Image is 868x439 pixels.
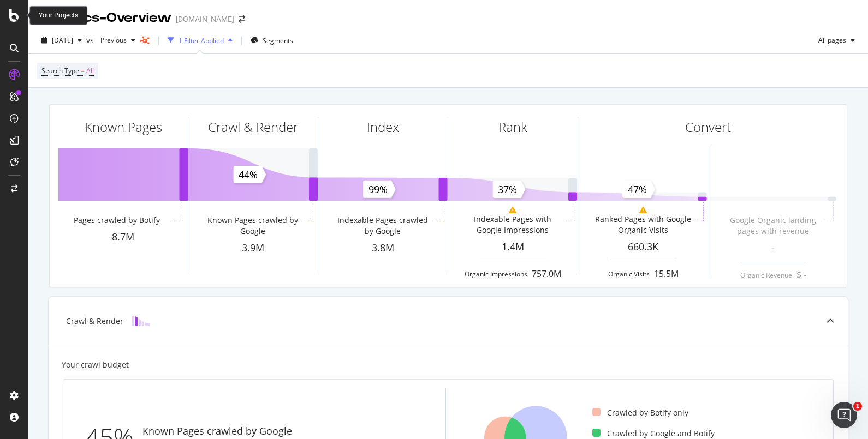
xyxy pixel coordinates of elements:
[831,402,857,428] iframe: Intercom live chat
[74,215,160,226] div: Pages crawled by Botify
[318,241,448,255] div: 3.8M
[62,359,129,370] div: Your crawl budget
[81,66,85,75] span: =
[204,215,301,237] div: Known Pages crawled by Google
[39,11,78,20] div: Your Projects
[465,269,527,279] div: Organic Impressions
[814,35,846,45] span: All pages
[142,424,292,438] div: Known Pages crawled by Google
[37,32,86,49] button: [DATE]
[498,118,527,136] div: Rank
[463,214,561,236] div: Indexable Pages with Google Impressions
[448,240,578,254] div: 1.4M
[37,9,171,27] div: Analytics - Overview
[96,35,127,45] span: Previous
[41,66,79,75] span: Search Type
[58,230,188,244] div: 8.7M
[86,35,96,46] span: vs
[532,268,561,280] div: 757.0M
[208,118,298,136] div: Crawl & Render
[814,32,859,49] button: All pages
[85,118,162,136] div: Known Pages
[263,36,293,45] span: Segments
[52,35,73,45] span: 2025 Aug. 22nd
[179,36,224,45] div: 1 Filter Applied
[853,402,862,411] span: 1
[334,215,431,237] div: Indexable Pages crawled by Google
[592,428,715,439] div: Crawled by Google and Botify
[592,407,688,418] div: Crawled by Botify only
[188,241,318,255] div: 3.9M
[367,118,399,136] div: Index
[86,63,94,79] span: All
[176,14,234,25] div: [DOMAIN_NAME]
[163,32,237,49] button: 1 Filter Applied
[96,32,140,49] button: Previous
[66,316,123,327] div: Crawl & Render
[132,316,150,326] img: block-icon
[246,32,298,49] button: Segments
[239,15,245,23] div: arrow-right-arrow-left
